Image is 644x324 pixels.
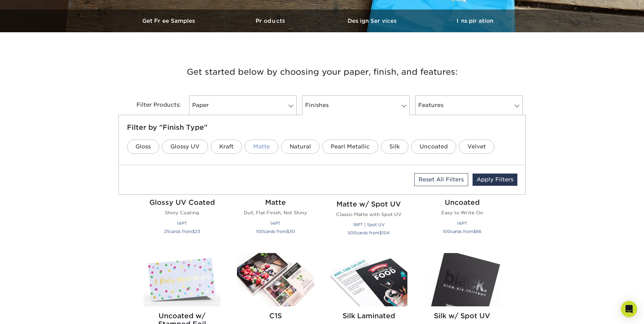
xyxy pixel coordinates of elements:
[414,173,468,186] a: Reset All Filters
[195,229,200,234] span: 23
[424,18,526,24] h3: Inspiration
[124,57,521,87] h3: Get started below by choosing your paper, finish, and features:
[330,312,407,320] h2: Silk Laminated
[322,10,424,32] a: Design Services
[289,229,295,234] span: 30
[164,229,169,234] span: 25
[381,140,408,154] a: Silk
[330,253,407,306] img: Silk Laminated Postcards
[424,209,501,216] p: Easy to Write On
[118,10,220,32] a: Get Free Samples
[237,209,314,216] p: Dull, Flat Finish, Not Shiny
[118,18,220,24] h3: Get Free Samples
[476,229,481,234] span: 66
[144,209,221,216] p: Shiny Coating
[192,229,195,234] span: $
[237,198,314,206] h2: Matte
[382,230,390,235] span: 104
[322,18,424,24] h3: Design Services
[118,95,186,115] div: Filter Products:
[443,229,481,234] small: cards from
[459,140,494,154] a: Velvet
[144,253,221,306] img: Uncoated w/ Stamped Foil Postcards
[473,174,517,186] a: Apply Filters
[424,198,501,206] h2: Uncoated
[424,253,501,306] img: Silk w/ Spot UV Postcards
[379,230,382,235] span: $
[348,230,390,235] small: cards from
[353,222,385,227] small: 16PT | Spot UV
[144,198,221,206] h2: Glossy UV Coated
[220,10,322,32] a: Products
[245,140,278,154] a: Matte
[621,301,637,317] div: Open Intercom Messenger
[287,229,289,234] span: $
[256,229,264,234] span: 100
[411,140,456,154] a: Uncoated
[237,253,314,306] img: C1S Postcards
[162,140,208,154] a: Glossy UV
[164,229,200,234] small: cards from
[473,229,476,234] span: $
[237,312,314,320] h2: C1S
[322,140,378,154] a: Pearl Metallic
[177,221,187,226] small: 14PT
[211,140,242,154] a: Kraft
[127,140,159,154] a: Gloss
[256,229,295,234] small: cards from
[424,312,501,320] h2: Silk w/ Spot UV
[424,10,526,32] a: Inspiration
[302,95,410,115] a: Finishes
[270,221,280,226] small: 14PT
[443,229,450,234] span: 100
[457,221,467,226] small: 14PT
[348,230,356,235] span: 500
[330,200,407,208] h2: Matte w/ Spot UV
[415,95,523,115] a: Features
[281,140,319,154] a: Natural
[220,18,322,24] h3: Products
[330,211,407,218] p: Classic Matte with Spot UV
[127,123,517,131] h5: Filter by "Finish Type"
[189,95,297,115] a: Paper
